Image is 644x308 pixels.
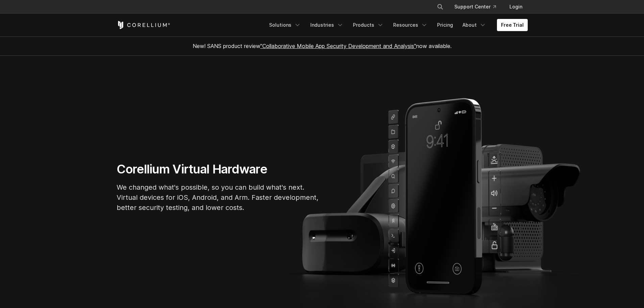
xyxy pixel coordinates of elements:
a: About [458,19,490,31]
a: Products [349,19,388,31]
div: Navigation Menu [265,19,528,31]
a: "Collaborative Mobile App Security Development and Analysis" [260,43,416,49]
span: New! SANS product review now available. [193,43,452,49]
a: Support Center [449,1,501,13]
a: Solutions [265,19,305,31]
button: Search [434,1,446,13]
h1: Corellium Virtual Hardware [117,162,319,177]
a: Industries [306,19,348,31]
a: Free Trial [497,19,528,31]
a: Pricing [433,19,457,31]
a: Login [504,1,528,13]
iframe: Intercom live chat [621,285,637,301]
p: We changed what's possible, so you can build what's next. Virtual devices for iOS, Android, and A... [117,182,319,213]
a: Resources [389,19,432,31]
a: Corellium Home [117,21,170,29]
div: Navigation Menu [429,1,528,13]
